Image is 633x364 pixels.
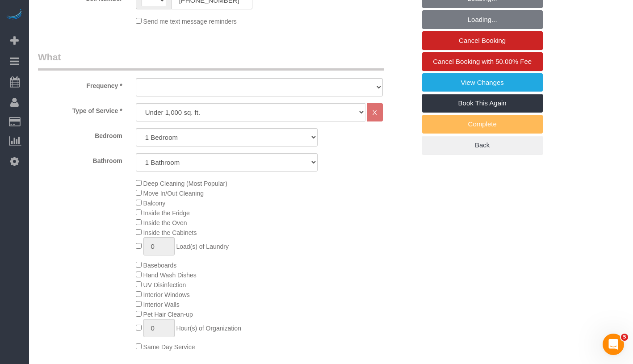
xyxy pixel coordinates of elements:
span: Deep Cleaning (Most Popular) [143,180,227,187]
a: View Changes [422,73,543,92]
span: Move In/Out Cleaning [143,190,204,197]
span: Cancel Booking with 50.00% Fee [433,58,532,65]
label: Type of Service * [31,103,129,115]
span: Interior Windows [143,291,190,298]
label: Frequency * [31,78,129,90]
legend: What [38,50,384,71]
span: Send me text message reminders [143,18,237,25]
a: Back [422,136,543,155]
span: Same Day Service [143,343,195,351]
span: Interior Walls [143,301,180,308]
span: Hand Wash Dishes [143,272,197,279]
span: UV Disinfection [143,281,186,289]
label: Bedroom [31,128,129,140]
img: Automaid Logo [5,9,23,21]
span: Inside the Cabinets [143,229,197,236]
span: Inside the Fridge [143,209,190,217]
span: Pet Hair Clean-up [143,311,193,318]
a: Book This Again [422,94,543,113]
a: Cancel Booking [422,31,543,50]
a: Cancel Booking with 50.00% Fee [422,52,543,71]
span: 5 [621,334,628,341]
span: Inside the Oven [143,219,187,226]
span: Hour(s) of Organization [176,325,241,332]
label: Bathroom [31,153,129,165]
span: Balcony [143,200,166,207]
span: Load(s) of Laundry [176,243,229,250]
span: Baseboards [143,262,177,269]
iframe: Intercom live chat [603,334,624,355]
